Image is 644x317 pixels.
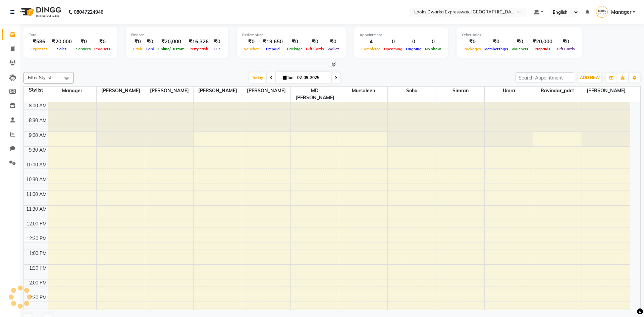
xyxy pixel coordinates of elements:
span: Memberships [483,47,510,51]
div: Appointment [360,32,443,38]
div: ₹20,000 [49,38,74,46]
div: 9:00 AM [28,132,48,139]
div: 3:00 PM [28,309,48,316]
span: [PERSON_NAME] [582,87,630,95]
span: Sales [55,47,68,51]
div: Total [29,32,112,38]
b: 08047224946 [74,3,103,21]
div: Stylist [24,87,48,94]
div: 2:30 PM [28,294,48,301]
span: Products [93,47,112,51]
span: Today [249,72,266,83]
span: Mursaleen [339,87,387,95]
div: Finance [131,32,223,38]
span: Packages [462,47,483,51]
span: Vouchers [510,47,530,51]
div: ₹16,326 [186,38,211,46]
div: 0 [382,38,404,46]
span: MD [PERSON_NAME] [291,87,339,102]
div: 11:00 AM [25,191,48,198]
span: [PERSON_NAME] [194,87,242,95]
div: 12:30 PM [25,235,48,242]
div: 12:00 PM [25,220,48,227]
span: Wallet [326,47,340,51]
div: Other sales [462,32,577,38]
span: Filter Stylist [28,75,51,80]
span: Prepaid [264,47,281,51]
div: ₹0 [304,38,326,46]
div: ₹0 [285,38,304,46]
div: 0 [423,38,443,46]
div: ₹0 [211,38,223,46]
div: ₹19,650 [260,38,285,46]
div: 8:00 AM [28,102,48,109]
span: Cash [131,47,144,51]
span: Gift Cards [555,47,577,51]
div: ₹0 [93,38,112,46]
div: ₹0 [144,38,156,46]
span: ADD NEW [580,75,600,80]
input: Search Appointment [516,72,574,83]
div: 8:30 AM [28,117,48,124]
div: Redemption [242,32,340,38]
div: 4 [360,38,382,46]
div: ₹0 [483,38,510,46]
div: 10:30 AM [25,176,48,183]
div: ₹20,000 [156,38,186,46]
button: ADD NEW [578,73,601,83]
div: 2:00 PM [28,279,48,286]
span: Card [144,47,156,51]
div: ₹586 [29,38,49,46]
span: Expenses [29,47,49,51]
span: Manager [48,87,97,95]
span: [PERSON_NAME] [97,87,145,95]
img: Manager [596,6,608,18]
div: ₹0 [462,38,483,46]
div: 1:30 PM [28,265,48,272]
span: Completed [360,47,382,51]
div: ₹0 [242,38,260,46]
span: Upcoming [382,47,404,51]
span: Voucher [242,47,260,51]
img: logo [17,3,63,21]
span: Simran [436,87,485,95]
div: 9:30 AM [28,147,48,154]
span: Prepaids [533,47,552,51]
span: Package [285,47,304,51]
span: Ravindar_pdct [533,87,582,95]
span: [PERSON_NAME] [145,87,194,95]
div: ₹0 [510,38,530,46]
span: Due [212,47,222,51]
span: [PERSON_NAME] [242,87,290,95]
span: Soha [388,87,436,95]
div: ₹0 [131,38,144,46]
span: Manager [611,9,631,16]
div: ₹0 [74,38,93,46]
div: 0 [404,38,423,46]
div: ₹20,000 [530,38,555,46]
span: Tue [281,75,295,80]
span: Umra [485,87,533,95]
span: Petty cash [188,47,210,51]
span: Online/Custom [156,47,186,51]
div: ₹0 [326,38,340,46]
div: 10:00 AM [25,161,48,168]
div: 1:00 PM [28,250,48,257]
div: 11:30 AM [25,206,48,213]
span: Gift Cards [304,47,326,51]
span: Ongoing [404,47,423,51]
div: ₹0 [555,38,577,46]
span: Services [74,47,93,51]
input: 2025-09-02 [295,73,329,83]
span: No show [423,47,443,51]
